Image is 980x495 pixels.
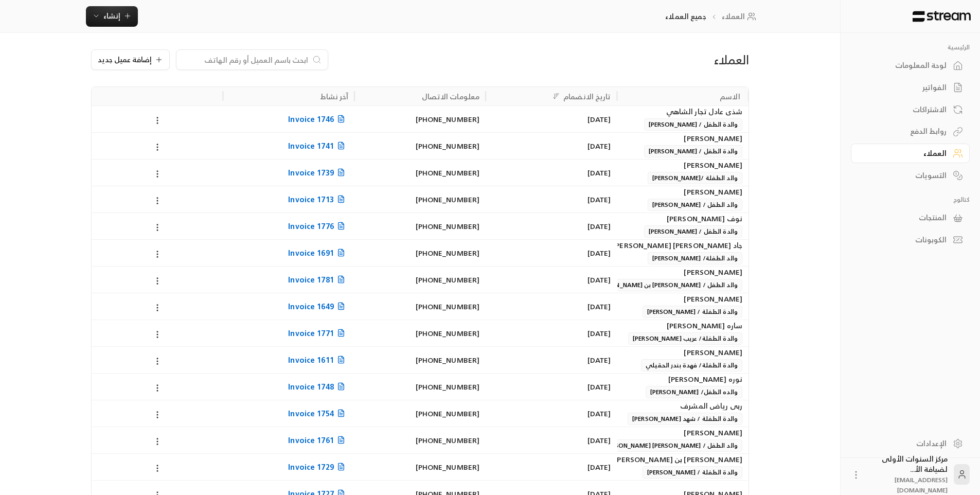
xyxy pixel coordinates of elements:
p: الرئيسية [851,43,970,51]
div: [PERSON_NAME] [623,427,742,438]
a: الفواتير [851,78,970,98]
div: [PHONE_NUMBER] [361,106,479,132]
div: ساره [PERSON_NAME] [623,320,742,331]
div: الفواتير [864,82,947,93]
input: ابحث باسم العميل أو رقم الهاتف [183,54,308,65]
div: الاشتراكات [864,104,947,115]
div: شذى عادل تجار الشاهي [623,106,742,117]
span: إضافة عميل جديد [98,56,152,63]
a: العملاء [722,11,759,22]
span: Invoice 1649 [288,300,348,313]
div: العملاء [864,148,947,158]
span: Invoice 1713 [288,193,348,206]
button: Sort [550,90,562,102]
div: [PHONE_NUMBER] [361,454,479,480]
span: والدة الطفلة/ فهدة بندر الحقيلي [641,359,742,372]
span: Invoice 1729 [288,461,348,473]
span: والدة الطفل / [PERSON_NAME] [644,118,742,131]
div: [DATE] [492,106,611,132]
a: التسويات [851,165,970,185]
a: لوحة المعلومات [851,56,970,76]
span: والدة الطفل / [PERSON_NAME] [644,145,742,157]
div: [PERSON_NAME] بن [PERSON_NAME] [623,454,742,465]
a: المنتجات [851,208,970,228]
span: والد الطفلة /[PERSON_NAME] [648,172,742,184]
div: الإعدادات [864,438,947,449]
span: والدة الطفلة / [PERSON_NAME] [643,306,742,318]
a: الاشتراكات [851,99,970,119]
div: [PHONE_NUMBER] [361,320,479,346]
span: Invoice 1776 [288,220,348,233]
span: Invoice 1754 [288,407,348,420]
div: نوف [PERSON_NAME] [623,213,742,224]
div: المنتجات [864,213,947,223]
div: [PHONE_NUMBER] [361,347,479,373]
span: والد الطفل / [PERSON_NAME] [648,199,742,211]
span: Invoice 1748 [288,380,348,393]
div: ربى رياض المشرف [623,400,742,412]
div: [PERSON_NAME] [623,347,742,358]
div: [PHONE_NUMBER] [361,240,479,266]
p: جميع العملاء [665,11,706,22]
nav: breadcrumb [665,11,759,22]
span: والده الطفل/ [PERSON_NAME] [646,386,742,398]
div: [PERSON_NAME] [623,267,742,278]
div: [DATE] [492,240,611,266]
div: [PERSON_NAME] [623,293,742,305]
span: Invoice 1771 [288,327,348,340]
div: [PERSON_NAME] [623,186,742,198]
div: الكوبونات [864,235,947,245]
div: [DATE] [492,320,611,346]
div: روابط الدفع [864,126,947,136]
span: والدة الطفل / [PERSON_NAME] [644,225,742,238]
div: [PERSON_NAME] [623,133,742,144]
div: [PHONE_NUMBER] [361,374,479,400]
div: [PHONE_NUMBER] [361,267,479,293]
span: Invoice 1746 [288,113,348,126]
div: الاسم [720,90,740,103]
span: Invoice 1741 [288,139,348,152]
div: مركز السنوات الأولى لضيافة الأ... [867,454,948,495]
div: [DATE] [492,293,611,320]
a: الإعدادات [851,433,970,453]
div: [PERSON_NAME] [623,160,742,171]
span: والدة الطفلة/ عريب [PERSON_NAME] [628,332,742,345]
div: [PHONE_NUMBER] [361,160,479,186]
img: Logo [912,11,972,22]
span: Invoice 1781 [288,273,348,286]
span: إنشاء [103,9,120,22]
a: العملاء [851,144,970,164]
span: Invoice 1761 [288,434,348,447]
div: العملاء [537,51,749,68]
div: [PHONE_NUMBER] [361,400,479,427]
div: معلومات الاتصال [422,90,480,103]
div: [PHONE_NUMBER] [361,133,479,159]
div: [DATE] [492,213,611,239]
div: [DATE] [492,133,611,159]
a: الكوبونات [851,230,970,250]
div: [PHONE_NUMBER] [361,427,479,453]
span: Invoice 1611 [288,353,348,366]
span: والد الطفلة/ [PERSON_NAME] [648,252,742,264]
div: التسويات [864,170,947,181]
div: [DATE] [492,267,611,293]
a: روابط الدفع [851,121,970,142]
span: Invoice 1739 [288,166,348,179]
div: [DATE] [492,186,611,213]
div: نوره [PERSON_NAME] [623,374,742,385]
div: [DATE] [492,400,611,427]
div: [PHONE_NUMBER] [361,213,479,239]
button: إنشاء [86,6,138,27]
span: والدة الطفلة / شهد [PERSON_NAME] [628,413,742,425]
p: كتالوج [851,196,970,204]
span: والد الطفل / [PERSON_NAME] بن [PERSON_NAME] [590,279,742,291]
div: آخر نشاط [320,90,348,103]
span: Invoice 1691 [288,246,348,259]
div: [DATE] [492,347,611,373]
div: [DATE] [492,454,611,480]
div: تاريخ الانضمام [563,90,611,103]
div: [DATE] [492,427,611,453]
button: إضافة عميل جديد [91,49,170,70]
div: [PHONE_NUMBER] [361,186,479,213]
div: [PHONE_NUMBER] [361,293,479,320]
